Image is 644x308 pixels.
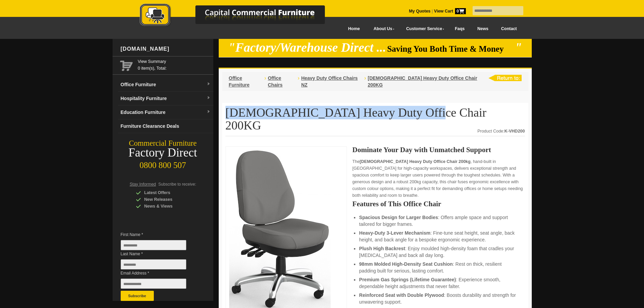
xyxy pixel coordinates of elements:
h1: [DEMOGRAPHIC_DATA] Heavy Duty Office Chair 200KG [225,106,525,136]
li: : Fine-tune seat height, seat angle, back height, and back angle for a bespoke ergonomic experience. [359,230,518,243]
li: : Offers ample space and support tailored for bigger frames. [359,214,518,228]
h2: Features of This Office Chair [352,200,525,207]
a: Office Furniture [229,75,249,88]
strong: Reinforced Seat with Double Plywood [359,292,444,298]
a: Faqs [449,21,471,37]
span: Email Address * [121,270,196,277]
em: "Factory/Warehouse Direct ... [228,41,386,54]
a: Furniture Clearance Deals [118,119,213,133]
span: Subscribe to receive: [158,182,196,187]
a: View Cart0 [433,9,466,14]
input: Last Name * [121,259,186,269]
li: : Boosts durability and strength for unwavering support. [359,292,518,305]
span: Saving You Both Time & Money [387,44,514,53]
li: : Rest on thick, resilient padding built for serious, lasting comfort. [359,261,518,274]
h2: Dominate Your Day with Unmatched Support [352,146,525,153]
strong: View Cart [434,9,466,14]
li: : Experience smooth, dependable height adjustments that never falter. [359,276,518,290]
strong: K-VHD200 [504,129,525,134]
div: New Releases [136,196,200,203]
p: The , hand-built in [GEOGRAPHIC_DATA] for high-capacity workspaces, delivers exceptional strength... [352,158,525,199]
li: › [264,75,266,88]
button: Subscribe [121,291,154,301]
a: About Us [366,21,399,37]
a: Education Furnituredropdown [118,105,213,119]
div: Latest Offers [136,189,200,196]
strong: Heavy-Duty 3-Lever Mechanism [359,230,430,236]
a: Office Furnituredropdown [118,78,213,92]
a: Capital Commercial Furniture Logo [121,3,358,30]
li: : Enjoy moulded high-density foam that cradles your [MEDICAL_DATA] and back all day long. [359,245,518,259]
img: dropdown [207,96,211,100]
a: My Quotes [409,9,431,14]
span: Last Name * [121,251,196,257]
span: First Name * [121,231,196,238]
li: › [298,75,300,88]
a: Heavy Duty Office Chairs NZ [301,75,358,88]
img: dropdown [207,110,211,114]
li: › [364,75,366,88]
img: return to [488,75,522,81]
a: Customer Service [399,21,448,37]
a: News [471,21,495,37]
strong: Spacious Design for Larger Bodies [359,215,438,220]
span: 0 item(s), Total: [138,58,211,71]
div: Factory Direct [113,148,213,158]
input: Email Address * [121,279,186,289]
em: " [515,41,522,54]
span: 0 [455,8,466,14]
strong: [DEMOGRAPHIC_DATA] Heavy Duty Office Chair 200kg [360,159,471,164]
div: [DOMAIN_NAME] [118,39,213,59]
strong: 98mm Molded High-Density Seat Cushion [359,261,453,267]
div: Commercial Furniture [113,139,213,148]
img: Capital Commercial Furniture Logo [121,3,358,28]
strong: Plush High Backrest [359,246,405,251]
div: News & Views [136,203,200,210]
div: 0800 800 507 [113,157,213,170]
a: [DEMOGRAPHIC_DATA] Heavy Duty Office Chair 200KG [368,75,477,88]
span: Stay Informed [130,182,156,187]
img: dropdown [207,82,211,86]
div: Product Code: [477,128,525,135]
a: Hospitality Furnituredropdown [118,92,213,105]
a: Office Chairs [268,75,283,88]
input: First Name * [121,240,186,250]
a: View Summary [138,58,211,65]
strong: Premium Gas Springs (Lifetime Guarantee) [359,277,456,282]
a: Contact [495,21,523,37]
